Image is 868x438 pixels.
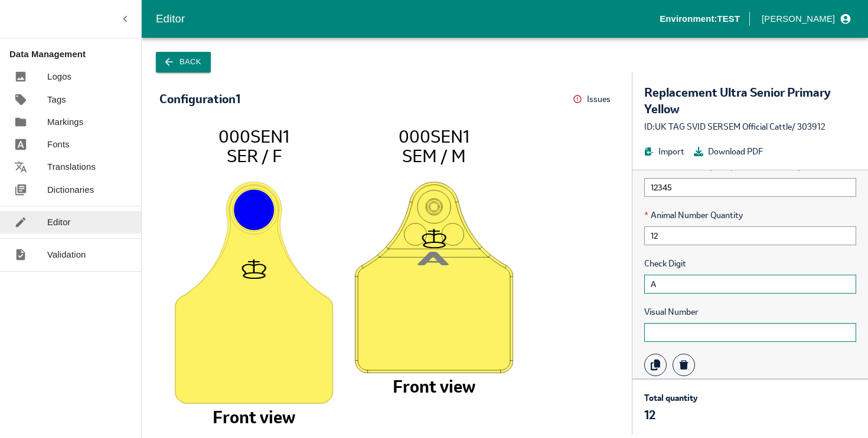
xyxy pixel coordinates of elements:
span: Visual Number [644,305,856,318]
p: Environment: TEST [660,12,740,25]
button: Back [156,52,211,73]
span: Animal Number Quantity [644,209,856,222]
div: Editor [156,10,660,28]
button: profile [757,9,854,29]
p: Total quantity [644,391,697,404]
div: ID: UK TAG SVID SERSEM Official Cattle / 303912 [644,120,856,133]
p: Fonts [47,138,70,151]
button: Import [644,145,684,158]
tspan: SER / F [227,144,282,167]
tspan: SEM / M [402,144,466,167]
button: Issues [573,90,614,108]
tspan: 000SEN1 [218,125,289,147]
tspan: Front view [213,406,295,428]
tspan: 000SEN1 [399,125,469,147]
tspan: A [415,251,451,268]
p: Dictionaries [47,183,94,196]
p: Markings [47,116,83,129]
p: Validation [47,248,86,261]
p: Tags [47,93,66,106]
p: Translations [47,160,96,173]
p: 12 [644,407,697,423]
p: Logos [47,70,71,83]
button: Download PDF [694,145,763,158]
p: Data Management [9,48,141,61]
tspan: Front view [393,375,475,397]
span: Check Digit [644,257,856,270]
div: Configuration 1 [159,93,240,106]
p: Editor [47,216,71,229]
p: [PERSON_NAME] [762,12,835,25]
div: Replacement Ultra Senior Primary Yellow [644,84,856,117]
